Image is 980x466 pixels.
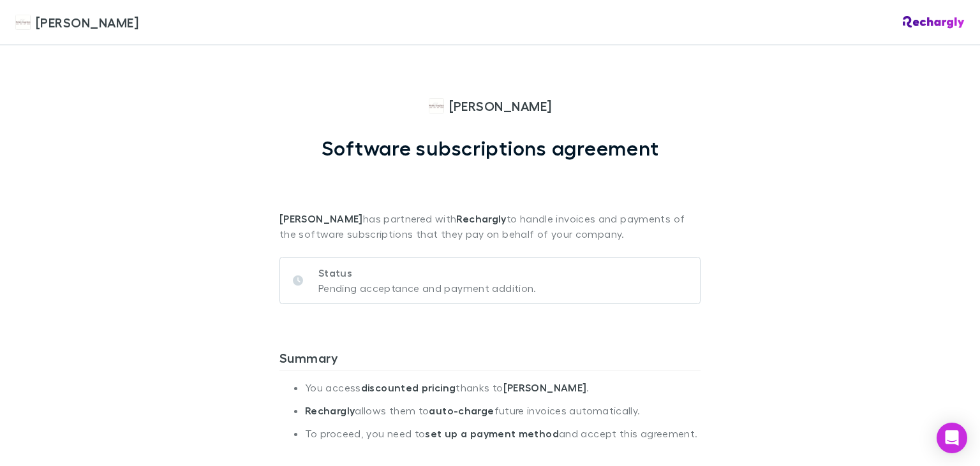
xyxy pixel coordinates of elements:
[305,427,701,450] li: To proceed, you need to and accept this agreement.
[279,350,701,370] h3: Summary
[279,160,701,242] p: has partnered with to handle invoices and payments of the software subscriptions that they pay on...
[15,15,31,30] img: Hales Douglass's Logo
[305,381,701,404] li: You access thanks to .
[318,265,537,280] p: Status
[429,98,444,113] img: Hales Douglass's Logo
[305,404,701,427] li: allows them to future invoices automatically.
[449,96,552,115] span: [PERSON_NAME]
[279,212,363,225] strong: [PERSON_NAME]
[503,381,587,394] strong: [PERSON_NAME]
[937,423,967,453] div: Open Intercom Messenger
[318,280,537,296] p: Pending acceptance and payment addition.
[456,212,506,225] strong: Rechargly
[429,404,494,417] strong: auto-charge
[903,16,965,29] img: Rechargly Logo
[322,136,659,160] h1: Software subscriptions agreement
[425,427,558,440] strong: set up a payment method
[361,381,456,394] strong: discounted pricing
[305,404,355,417] strong: Rechargly
[36,13,138,32] span: [PERSON_NAME]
